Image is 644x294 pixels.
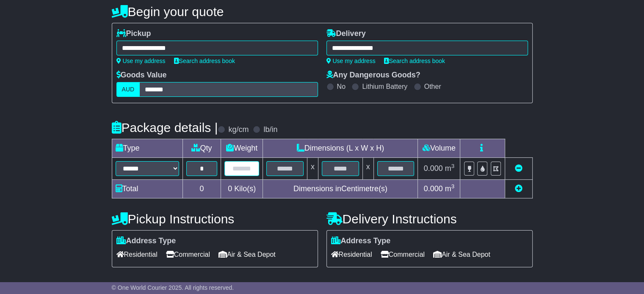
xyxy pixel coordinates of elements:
label: Any Dangerous Goods? [326,71,420,80]
span: 0 [228,184,232,193]
label: Other [424,82,441,91]
label: Pickup [116,29,151,38]
span: m [445,164,455,173]
label: Delivery [326,29,366,38]
td: Dimensions (L x W x H) [263,139,418,158]
span: Residential [331,248,372,261]
td: Qty [182,139,221,158]
span: Commercial [166,248,210,261]
a: Use my address [116,58,166,64]
td: x [362,158,373,180]
td: Volume [418,139,460,158]
td: x [307,158,318,180]
label: lb/in [263,125,277,135]
h4: Delivery Instructions [326,212,533,226]
span: © One World Courier 2025. All rights reserved. [112,284,234,291]
h4: Pickup Instructions [112,212,318,226]
a: Add new item [515,184,522,193]
a: Search address book [174,58,235,64]
sup: 3 [451,163,455,169]
td: Kilo(s) [221,180,263,198]
td: Total [112,180,182,198]
a: Search address book [384,58,445,64]
label: Lithium Battery [362,82,407,91]
label: Address Type [331,236,391,246]
label: Goods Value [116,71,167,80]
td: 0 [182,180,221,198]
span: Air & Sea Depot [433,248,490,261]
sup: 3 [451,183,455,190]
h4: Begin your quote [112,5,533,19]
a: Remove this item [515,164,522,173]
label: Address Type [116,236,176,246]
span: Air & Sea Depot [218,248,276,261]
label: kg/cm [228,125,249,135]
span: 0.000 [424,184,443,193]
h4: Package details | [112,121,218,135]
label: AUD [116,82,140,97]
td: Dimensions in Centimetre(s) [263,180,418,198]
span: m [445,184,455,193]
a: Use my address [326,58,376,64]
span: Residential [116,248,158,261]
td: Weight [221,139,263,158]
span: Commercial [381,248,425,261]
td: Type [112,139,182,158]
label: No [337,82,345,91]
span: 0.000 [424,164,443,173]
